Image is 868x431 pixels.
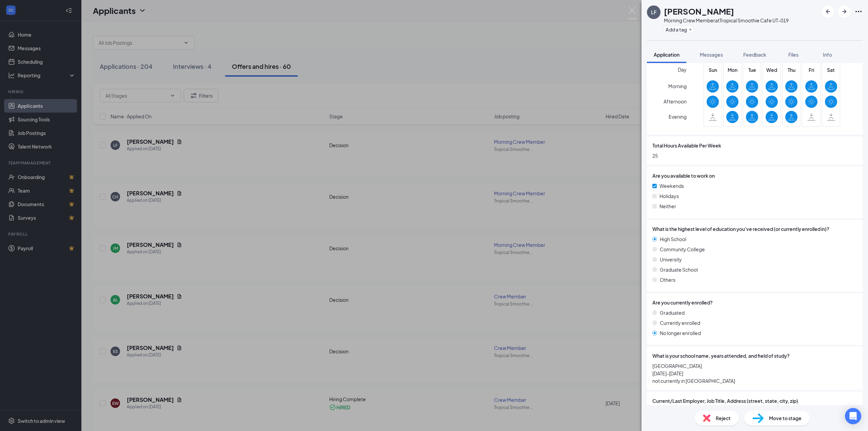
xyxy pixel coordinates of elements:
[707,66,719,74] span: Sun
[678,66,687,73] span: Day
[664,26,694,33] button: PlusAdd a tag
[660,235,686,243] span: High School
[664,5,734,17] h1: [PERSON_NAME]
[660,276,675,283] span: Others
[746,66,758,74] span: Tue
[660,256,682,263] span: University
[660,266,698,273] span: Graduate School
[769,414,802,422] span: Move to stage
[788,52,798,58] span: Files
[766,66,778,74] span: Wed
[823,52,832,58] span: Info
[805,66,817,74] span: Fri
[716,414,731,422] span: Reject
[660,329,701,337] span: No longer enrolled
[659,182,684,190] span: Weekends
[659,192,679,200] span: Holidays
[652,352,790,359] span: What is your school name, years attended, and field of study?
[651,9,656,16] div: LF
[652,142,721,149] span: Total Hours Available Per Week
[668,80,687,92] span: Morning
[659,202,676,210] span: Neither
[652,299,713,306] span: Are you currently enrolled?
[664,95,687,107] span: Afternoon
[669,111,687,123] span: Evening
[654,52,679,58] span: Application
[660,246,705,253] span: Community College
[652,225,829,233] span: What is the highest level of education you've received (or currently enrolled in)?
[652,397,798,405] span: Current/Last Employer, Job Title, Address (street, state, city, zip)
[660,309,685,316] span: Graduated
[743,52,766,58] span: Feedback
[825,66,837,74] span: Sat
[840,7,848,16] svg: ArrowRight
[660,319,700,327] span: Currently enrolled
[785,66,797,74] span: Thu
[845,408,861,424] div: Open Intercom Messenger
[652,362,857,385] span: [GEOGRAPHIC_DATA] [DATE]-[DATE] not currently in [GEOGRAPHIC_DATA]
[824,7,832,16] svg: ArrowLeftNew
[700,52,723,58] span: Messages
[652,152,857,159] span: 25
[854,7,863,16] svg: Ellipses
[822,5,834,18] button: ArrowLeftNew
[838,5,850,18] button: ArrowRight
[726,66,738,74] span: Mon
[652,172,715,179] span: Are you available to work on
[688,27,692,32] svg: Plus
[664,17,789,24] div: Morning Crew Member at Tropical Smoothie Cafe UT-019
